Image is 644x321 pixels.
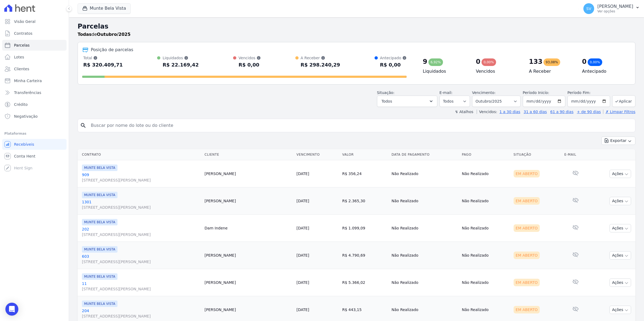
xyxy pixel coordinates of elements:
a: 204[STREET_ADDRESS][PERSON_NAME] [82,308,200,319]
button: Ações [610,224,631,232]
td: Não Realizado [460,160,511,187]
span: [STREET_ADDRESS][PERSON_NAME] [82,259,200,264]
td: Não Realizado [389,160,460,187]
div: 0 [582,57,587,66]
span: MUNTE BELA VISTA [82,219,117,225]
a: [DATE] [296,226,309,230]
a: 603[STREET_ADDRESS][PERSON_NAME] [82,254,200,264]
a: Contratos [2,28,67,39]
span: SV [586,7,591,11]
div: Posição de parcelas [91,47,133,53]
span: Crédito [14,102,28,107]
td: R$ 2.365,30 [340,187,389,215]
button: Ações [610,170,631,178]
td: Não Realizado [389,269,460,296]
span: [STREET_ADDRESS][PERSON_NAME] [82,205,200,210]
button: Munte Bela Vista [78,3,131,13]
th: Pago [460,149,511,160]
td: [PERSON_NAME] [202,187,294,215]
span: Contratos [14,31,32,36]
td: Não Realizado [460,187,511,215]
span: Parcelas [14,43,30,48]
div: Em Aberto [514,279,540,286]
div: A Receber [301,55,340,61]
td: R$ 356,24 [340,160,389,187]
button: Ações [610,278,631,287]
span: Minha Carteira [14,78,42,83]
div: 133 [529,57,542,66]
span: Clientes [14,66,29,72]
label: Período Inicío: [523,90,549,95]
th: Data de Pagamento [389,149,460,160]
div: Em Aberto [514,306,540,313]
div: R$ 22.169,42 [162,61,199,69]
button: Ações [610,251,631,260]
button: Exportar [601,137,635,145]
i: search [80,122,86,129]
th: Cliente [202,149,294,160]
a: Minha Carteira [2,75,67,86]
div: Antecipado [380,55,407,61]
a: 1 a 30 dias [500,110,520,114]
label: Situação: [377,90,394,95]
div: Plataformas [4,130,64,137]
h2: Parcelas [78,22,635,31]
td: [PERSON_NAME] [202,269,294,296]
a: 11[STREET_ADDRESS][PERSON_NAME] [82,281,200,292]
a: [DATE] [296,253,309,257]
strong: Todas [78,32,92,37]
div: R$ 0,00 [238,61,261,69]
div: R$ 320.409,71 [83,61,123,69]
button: Aplicar [612,95,635,107]
div: 0 [476,57,480,66]
div: Liquidados [162,55,199,61]
input: Buscar por nome do lote ou do cliente [88,120,633,131]
th: Situação [511,149,562,160]
div: 6,92% [428,58,443,66]
th: Valor [340,149,389,160]
span: Recebíveis [14,142,34,147]
h4: Antecipado [582,68,626,75]
p: de [78,31,130,38]
span: [STREET_ADDRESS][PERSON_NAME] [82,232,200,237]
p: Ver opções [597,9,633,13]
div: 93,08% [543,58,560,66]
span: [STREET_ADDRESS][PERSON_NAME] [82,286,200,292]
td: Não Realizado [389,242,460,269]
span: [STREET_ADDRESS][PERSON_NAME] [82,177,200,183]
span: Lotes [14,54,24,60]
div: 0,00% [588,58,602,66]
td: Não Realizado [389,187,460,215]
td: Dam Indene [202,215,294,242]
label: Período Fim: [567,90,610,96]
th: Contrato [78,149,202,160]
span: Transferências [14,90,41,95]
div: Open Intercom Messenger [5,303,18,316]
a: Recebíveis [2,139,67,150]
div: 0,00% [482,58,496,66]
span: MUNTE BELA VISTA [82,165,117,171]
td: Não Realizado [460,215,511,242]
a: 31 a 60 dias [524,110,547,114]
a: Clientes [2,64,67,74]
a: [DATE] [296,280,309,285]
button: SV [PERSON_NAME] Ver opções [579,1,644,16]
a: 61 a 90 dias [550,110,573,114]
button: Ações [610,306,631,314]
a: Lotes [2,52,67,62]
p: [PERSON_NAME] [597,4,633,9]
span: MUNTE BELA VISTA [82,246,117,253]
label: ↯ Atalhos [455,110,473,114]
strong: Outubro/2025 [97,32,131,37]
label: Vencimento: [472,90,496,95]
h4: Vencidos [476,68,520,75]
h4: A Receber [529,68,573,75]
div: Em Aberto [514,197,540,205]
td: [PERSON_NAME] [202,160,294,187]
a: [DATE] [296,308,309,312]
span: [STREET_ADDRESS][PERSON_NAME] [82,313,200,319]
div: Em Aberto [514,252,540,259]
div: Em Aberto [514,224,540,232]
a: [DATE] [296,172,309,176]
a: + de 90 dias [577,110,601,114]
